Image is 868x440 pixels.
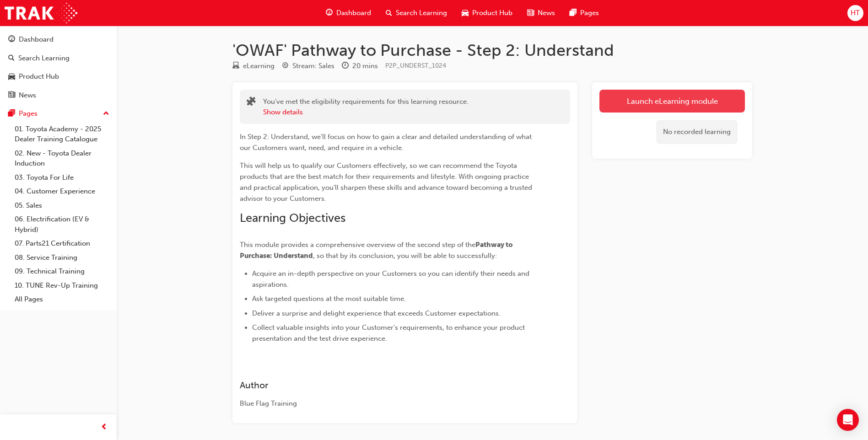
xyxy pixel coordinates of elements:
div: Stream: Sales [292,61,334,71]
a: 06. Electrification (EV & Hybrid) [11,212,113,236]
a: Launch eLearning module [599,90,745,113]
a: news-iconNews [520,4,562,22]
h1: 'OWAF' Pathway to Purchase - Step 2: Understand [232,40,752,60]
a: search-iconSearch Learning [378,4,454,22]
span: search-icon [386,7,392,19]
span: Pathway to Purchase: Understand [240,241,514,260]
div: Stream [282,60,334,72]
a: 08. Service Training [11,251,113,265]
button: Pages [4,105,113,122]
span: up-icon [103,108,109,120]
div: Blue Flag Training [240,398,537,409]
span: Ask targeted questions at the most suitable time. [252,295,406,303]
a: News [4,87,113,104]
span: This module provides a comprehensive overview of the second step of the [240,241,475,249]
a: 10. TUNE Rev-Up Training [11,279,113,293]
span: pages-icon [8,110,15,118]
span: Collect valuable insights into your Customer's requirements, to enhance your product presentation... [252,323,527,343]
div: You've met the eligibility requirements for this learning resource. [263,97,469,117]
button: DashboardSearch LearningProduct HubNews [4,29,113,105]
div: Dashboard [19,34,54,45]
img: Trak [5,3,77,23]
span: Dashboard [336,8,371,18]
a: 02. New - Toyota Dealer Induction [11,146,113,171]
button: Show details [263,107,303,118]
span: In Step 2: Understand, we'll focus on how to gain a clear and detailed understanding of what our ... [240,133,534,152]
span: HT [851,8,860,18]
span: clock-icon [342,62,349,70]
div: No recorded learning [656,120,738,144]
span: news-icon [8,91,15,100]
a: Product Hub [4,68,113,85]
h3: Author [240,380,537,391]
span: prev-icon [101,422,108,433]
span: Learning Objectives [240,211,345,225]
span: Acquire an in-depth perspective on your Customers so you can identify their needs and aspirations. [252,269,531,289]
div: News [19,90,36,101]
span: Learning resource code [385,62,446,70]
span: guage-icon [8,36,15,44]
span: Search Learning [396,8,447,18]
a: 09. Technical Training [11,264,113,279]
span: Pages [580,8,599,18]
a: 01. Toyota Academy - 2025 Dealer Training Catalogue [11,122,113,146]
div: Duration [342,60,378,72]
div: eLearning [243,61,275,71]
div: Search Learning [18,53,70,64]
button: HT [847,5,863,21]
span: guage-icon [326,7,333,19]
span: puzzle-icon [247,97,256,108]
a: car-iconProduct Hub [454,4,520,22]
a: 04. Customer Experience [11,184,113,199]
span: learningResourceType_ELEARNING-icon [232,62,239,70]
div: Pages [19,108,38,119]
span: Deliver a surprise and delight experience that exceeds Customer expectations. [252,309,501,317]
span: car-icon [8,73,15,81]
a: pages-iconPages [562,4,606,22]
span: news-icon [527,7,534,19]
span: target-icon [282,62,289,70]
a: 05. Sales [11,199,113,213]
a: Search Learning [4,50,113,67]
div: Product Hub [19,71,59,82]
span: Product Hub [472,8,512,18]
a: Dashboard [4,31,113,48]
span: This will help us to qualify our Customers effectively, so we can recommend the Toyota products t... [240,161,534,203]
span: search-icon [8,54,15,63]
span: car-icon [462,7,469,19]
a: All Pages [11,292,113,306]
a: guage-iconDashboard [318,4,378,22]
span: , so that by its conclusion, you will be able to successfully: [313,252,497,260]
div: Type [232,60,275,72]
a: 03. Toyota For Life [11,171,113,185]
span: pages-icon [570,7,577,19]
span: News [538,8,555,18]
div: 20 mins [352,61,378,71]
a: 07. Parts21 Certification [11,236,113,251]
div: Open Intercom Messenger [837,409,859,431]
